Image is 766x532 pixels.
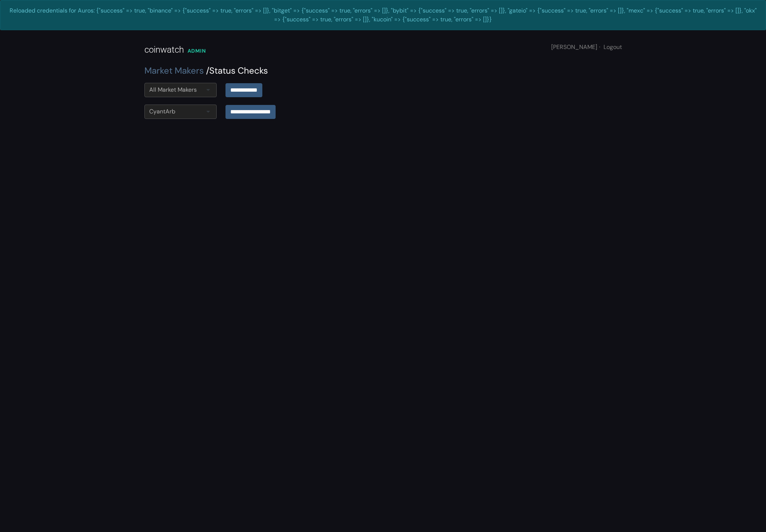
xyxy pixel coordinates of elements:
span: / [206,65,209,76]
a: Market Makers [144,65,204,76]
div: ADMIN [188,47,206,55]
div: Status Checks [144,64,622,77]
div: All Market Makers [149,85,197,94]
a: coinwatch ADMIN [144,30,206,64]
div: CyantArb [149,107,175,116]
span: · [599,43,600,51]
a: Logout [604,43,622,51]
div: [PERSON_NAME] [551,43,622,52]
div: coinwatch [144,43,184,56]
